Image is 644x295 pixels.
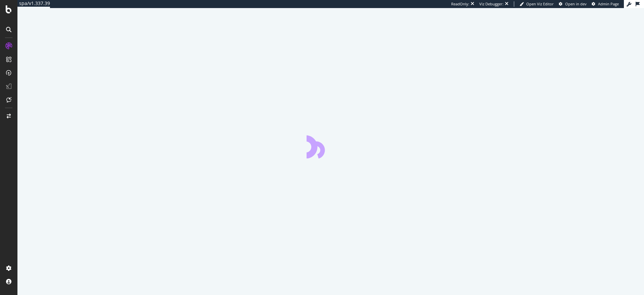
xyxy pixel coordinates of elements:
div: Viz Debugger: [479,1,503,7]
a: Open in dev [559,1,587,7]
span: Open in dev [565,1,587,6]
div: ReadOnly: [451,1,469,7]
a: Open Viz Editor [520,1,554,7]
a: Admin Page [592,1,619,7]
span: Admin Page [598,1,619,6]
span: Open Viz Editor [526,1,554,6]
div: animation [307,134,355,158]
